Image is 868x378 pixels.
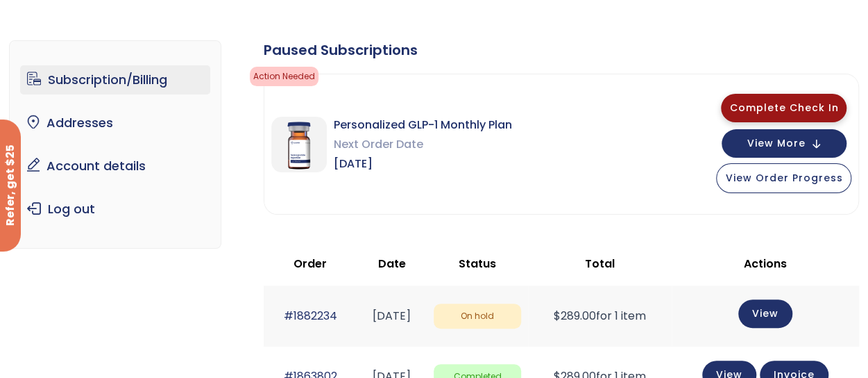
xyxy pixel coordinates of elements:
[284,308,337,324] a: #1882234
[20,65,210,94] a: Subscription/Billing
[554,308,561,324] span: $
[722,129,846,158] button: View More
[554,308,596,324] span: 289.00
[528,286,671,346] td: for 1 item
[434,304,521,329] span: On hold
[747,139,805,148] span: View More
[334,115,512,135] span: Personalized GLP-1 Monthly Plan
[20,195,210,224] a: Log out
[293,256,327,272] span: Order
[721,94,846,122] button: Complete Check In
[738,299,792,328] a: View
[334,154,512,174] span: [DATE]
[250,67,318,86] span: Action Needed
[585,256,615,272] span: Total
[373,308,411,324] time: [DATE]
[378,256,406,272] span: Date
[20,151,210,181] a: Account details
[716,163,851,193] button: View Order Progress
[9,40,221,249] nav: Account pages
[744,256,787,272] span: Actions
[729,101,838,115] span: Complete Check In
[725,171,842,185] span: View Order Progress
[20,108,210,138] a: Addresses
[264,40,859,60] div: Paused Subscriptions
[334,135,512,154] span: Next Order Date
[459,256,496,272] span: Status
